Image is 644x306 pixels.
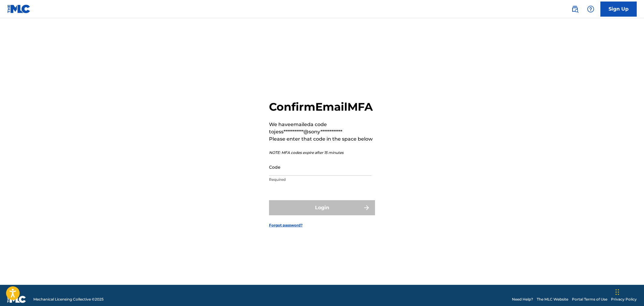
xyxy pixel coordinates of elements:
[269,135,375,143] p: Please enter that code in the space below
[512,297,533,302] a: Need Help?
[33,297,104,302] span: Mechanical Licensing Collective © 2025
[616,283,619,301] div: Drag
[600,2,637,17] a: Sign Up
[572,297,607,302] a: Portal Terms of Use
[587,5,594,13] img: help
[571,5,579,13] img: search
[614,277,644,306] iframe: Chat Widget
[7,5,31,13] img: MLC Logo
[537,297,568,302] a: The MLC Website
[269,177,371,182] p: Required
[7,296,26,303] img: logo
[269,150,375,155] p: NOTE: MFA codes expire after 15 minutes
[569,3,581,15] a: Public Search
[269,100,375,114] h2: Confirm Email MFA
[585,3,597,15] div: Help
[269,223,303,228] a: Forgot password?
[611,297,637,302] a: Privacy Policy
